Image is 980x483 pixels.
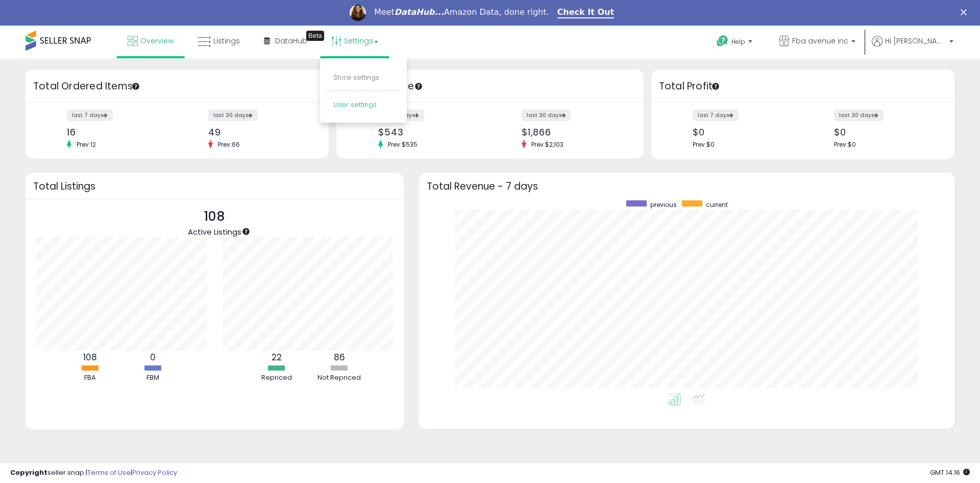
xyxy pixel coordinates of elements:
a: Help [708,27,763,59]
p: 108 [188,207,241,226]
a: Hi [PERSON_NAME] [872,36,953,59]
span: previous [650,200,677,209]
i: Get Help [716,35,729,48]
div: Tooltip anchor [711,82,720,91]
span: Prev: $535 [383,140,423,149]
span: 2025-09-11 14:16 GMT [930,468,970,477]
div: $1,866 [522,127,626,137]
span: current [706,200,728,209]
label: last 30 days [208,109,258,121]
div: 49 [208,127,311,137]
label: last 7 days [67,109,113,121]
b: 108 [83,351,97,363]
img: Profile image for Georgie [350,5,366,21]
div: 16 [67,127,169,137]
div: $0 [693,127,795,137]
span: Prev: $2,103 [526,140,569,149]
b: 0 [150,351,156,363]
a: Check It Out [557,7,615,18]
label: last 7 days [693,109,739,121]
span: Hi [PERSON_NAME] [885,36,946,46]
span: Prev: 66 [213,140,245,149]
a: Overview [120,26,181,56]
a: Settings [324,26,386,56]
div: $0 [834,127,937,137]
a: Fba avenue inc [771,26,863,59]
i: DataHub... [395,7,444,17]
div: Tooltip anchor [131,82,140,91]
div: FBA [59,373,120,383]
span: Listings [213,36,240,46]
label: last 30 days [522,109,571,121]
div: Close [961,9,971,15]
div: Tooltip anchor [241,227,251,236]
a: Privacy Policy [132,468,177,477]
b: 22 [272,351,282,363]
h3: Total Profit [659,79,947,94]
a: Listings [190,26,248,56]
span: DataHub [275,36,307,46]
div: Not Repriced [309,373,370,383]
span: Overview [140,36,174,46]
b: 86 [334,351,345,363]
div: Tooltip anchor [414,82,423,91]
div: $543 [378,127,482,137]
a: User settings [333,100,377,109]
span: Help [731,37,745,46]
div: Meet Amazon Data, done right. [374,7,549,17]
div: Repriced [246,373,307,383]
h3: Total Ordered Items [33,79,321,94]
label: last 30 days [834,109,884,121]
span: Prev: $0 [834,140,856,149]
a: DataHub [256,26,315,56]
a: Terms of Use [87,468,131,477]
h3: Total Listings [33,182,396,190]
h3: Total Revenue - 7 days [427,182,947,190]
strong: Copyright [10,468,47,477]
div: seller snap | | [10,468,177,478]
span: Prev: $0 [693,140,715,149]
span: Fba avenue inc [792,36,848,46]
span: Active Listings [188,226,241,237]
a: Store settings [333,73,379,82]
div: FBM [122,373,183,383]
span: Prev: 12 [71,140,101,149]
h3: Total Revenue [344,79,636,94]
div: Tooltip anchor [306,31,324,41]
